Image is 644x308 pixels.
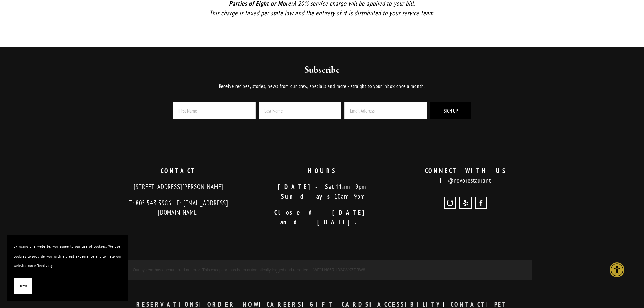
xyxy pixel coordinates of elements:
[14,278,32,295] button: Okay!
[459,197,472,209] a: Yelp
[173,102,256,119] input: First Name
[14,242,122,271] p: By using this website, you agree to our use of cookies. We use cookies to provide you with a grea...
[113,260,532,280] div: Our system has encountered an error. This exception has been automatically logged and reported. H...
[113,182,245,192] p: [STREET_ADDRESS][PERSON_NAME]
[274,208,377,226] strong: Closed [DATE] and [DATE].
[610,262,624,277] div: Accessibility Menu
[7,235,128,301] section: Cookie banner
[400,166,532,185] p: @novorestaurant
[444,108,458,114] span: Sign Up
[430,102,471,119] button: Sign Up
[278,183,336,191] strong: [DATE]-Sat
[113,198,245,217] p: T: 805.543.3986 | E: [EMAIL_ADDRESS][DOMAIN_NAME]
[161,167,196,175] strong: CONTACT
[256,182,388,201] p: 11am - 9pm | 10am - 9pm
[344,102,427,119] input: Email Address
[425,167,514,185] strong: CONNECT WITH US |
[154,82,490,90] p: Receive recipes, stories, news from our crew, specials and more - straight to your inbox once a m...
[444,197,456,209] a: Instagram
[475,197,487,209] a: Novo Restaurant and Lounge
[259,102,341,119] input: Last Name
[308,167,336,175] strong: HOURS
[19,281,27,291] span: Okay!
[281,192,334,200] strong: Sundays
[154,64,490,76] h2: Subscribe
